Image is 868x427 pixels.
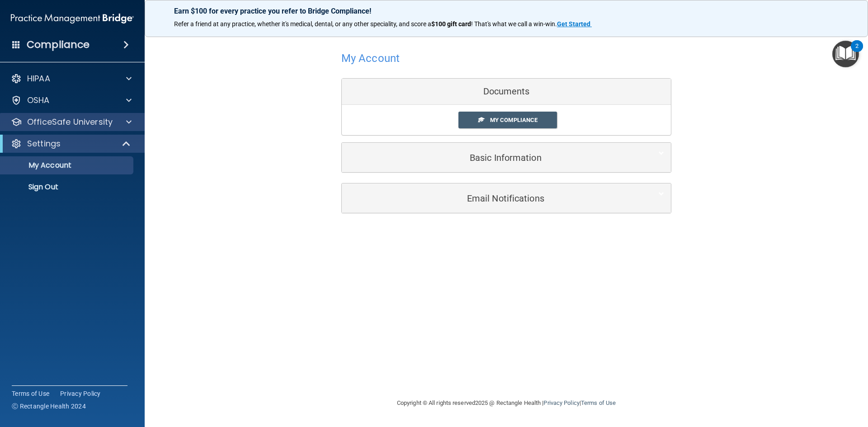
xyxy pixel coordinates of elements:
h5: Email Notifications [349,193,637,203]
button: Open Resource Center, 2 new notifications [832,41,859,67]
p: Earn $100 for every practice you refer to Bridge Compliance! [174,7,839,15]
a: HIPAA [11,73,132,84]
h4: Compliance [27,38,90,51]
a: Privacy Policy [543,399,579,406]
a: Email Notifications [349,188,664,208]
a: OSHA [11,95,132,106]
span: ! That's what we call a win-win. [471,20,557,28]
a: Basic Information [349,147,664,168]
img: PMB logo [11,9,134,28]
div: Copyright © All rights reserved 2025 @ Rectangle Health | | [341,389,671,418]
h4: My Account [341,52,400,64]
p: OfficeSafe University [27,117,113,127]
a: Settings [11,138,131,149]
a: Terms of Use [581,399,616,406]
h5: Basic Information [349,153,637,163]
span: Ⓒ Rectangle Health 2024 [12,402,86,411]
span: Refer a friend at any practice, whether it's medical, dental, or any other speciality, and score a [174,20,431,28]
strong: Get Started [557,20,590,28]
div: 2 [855,46,859,58]
p: OSHA [27,95,50,106]
p: Sign Out [6,183,129,192]
a: Get Started [557,20,592,28]
a: OfficeSafe University [11,117,132,127]
strong: $100 gift card [431,20,471,28]
a: Terms of Use [12,389,49,398]
p: HIPAA [27,73,50,84]
a: Privacy Policy [60,389,101,398]
p: My Account [6,161,129,170]
span: My Compliance [490,117,538,123]
p: Settings [27,138,61,149]
div: Documents [342,79,671,105]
